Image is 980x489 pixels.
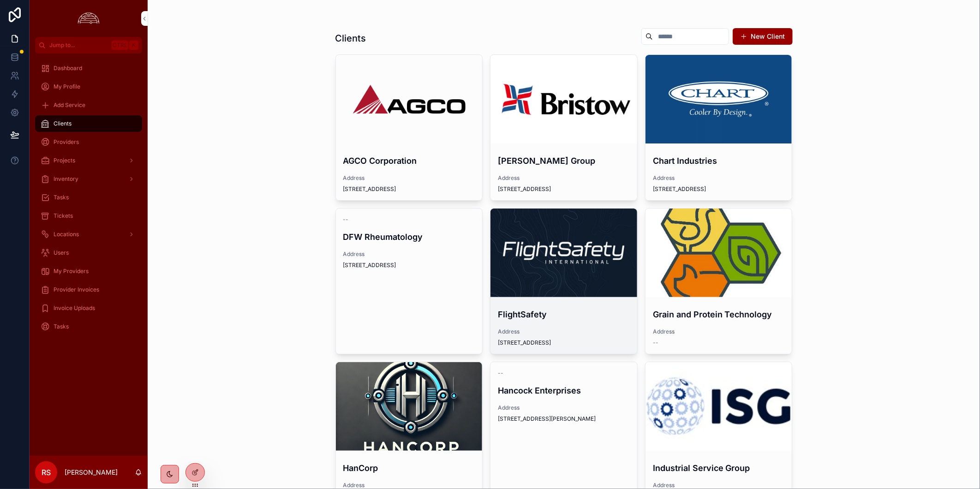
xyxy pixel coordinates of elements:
[653,308,785,321] h4: Grain and Protein Technology
[35,281,142,298] a: Provider Invoices
[645,362,792,451] div: the_industrial_service_group_logo.jpeg
[498,415,630,423] span: [STREET_ADDRESS][PERSON_NAME]
[490,54,638,201] a: [PERSON_NAME] GroupAddress[STREET_ADDRESS]
[54,268,89,275] span: My Providers
[35,263,142,280] a: My Providers
[54,120,72,127] span: Clients
[35,37,142,54] button: Jump to...CtrlK
[653,174,785,182] span: Address
[112,41,128,50] span: Ctrl
[653,155,785,167] h4: Chart Industries
[498,404,630,411] span: Address
[498,384,630,397] h4: Hancock Enterprises
[35,152,142,169] a: Projects
[498,174,630,182] span: Address
[30,54,148,347] div: scrollable content
[54,83,80,90] span: My Profile
[42,467,51,478] span: RS
[490,55,637,143] div: Bristow-Logo.png
[75,11,102,26] img: App logo
[35,226,142,243] a: Locations
[343,216,349,223] span: --
[35,244,142,261] a: Users
[498,155,630,167] h4: [PERSON_NAME] Group
[54,138,79,146] span: Providers
[35,208,142,224] a: Tickets
[645,54,793,201] a: Chart IndustriesAddress[STREET_ADDRESS]
[335,208,483,354] a: --DFW RheumatologyAddress[STREET_ADDRESS]
[54,212,73,220] span: Tickets
[35,97,142,113] a: Add Service
[54,101,85,109] span: Add Service
[130,42,137,49] span: K
[49,42,108,49] span: Jump to...
[653,185,785,193] span: [STREET_ADDRESS]
[336,362,483,451] div: 778c0795d38c4790889d08bccd6235bd28ab7647284e7b1cd2b3dc64200782bb.png
[343,250,475,258] span: Address
[498,328,630,335] span: Address
[54,249,69,256] span: Users
[343,174,475,182] span: Address
[645,208,793,354] a: Grain and Protein TechnologyAddress--
[35,189,142,206] a: Tasks
[653,328,785,335] span: Address
[54,286,99,293] span: Provider Invoices
[653,482,785,489] span: Address
[65,468,118,477] p: [PERSON_NAME]
[343,185,475,193] span: [STREET_ADDRESS]
[35,171,142,187] a: Inventory
[35,60,142,77] a: Dashboard
[54,194,69,201] span: Tasks
[498,339,630,346] span: [STREET_ADDRESS]
[35,78,142,95] a: My Profile
[498,370,503,377] span: --
[54,157,75,164] span: Projects
[54,175,78,183] span: Inventory
[343,462,475,474] h4: HanCorp
[733,28,793,45] button: New Client
[343,482,475,489] span: Address
[653,462,785,474] h4: Industrial Service Group
[343,231,475,243] h4: DFW Rheumatology
[35,115,142,132] a: Clients
[645,55,792,143] div: 1426109293-7d24997d20679e908a7df4e16f8b392190537f5f73e5c021cd37739a270e5c0f-d.png
[54,231,79,238] span: Locations
[35,300,142,316] a: Invoice Uploads
[54,304,95,312] span: Invoice Uploads
[35,134,142,150] a: Providers
[490,208,638,354] a: FlightSafetyAddress[STREET_ADDRESS]
[35,318,142,335] a: Tasks
[54,65,82,72] span: Dashboard
[335,32,366,45] h1: Clients
[498,185,630,193] span: [STREET_ADDRESS]
[335,54,483,201] a: AGCO CorporationAddress[STREET_ADDRESS]
[653,339,658,346] span: --
[54,323,69,330] span: Tasks
[343,155,475,167] h4: AGCO Corporation
[498,308,630,321] h4: FlightSafety
[343,262,475,269] span: [STREET_ADDRESS]
[490,209,637,297] div: 1633977066381.jpeg
[336,55,483,143] div: AGCO-Logo.wine-2.png
[645,209,792,297] div: channels4_profile.jpg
